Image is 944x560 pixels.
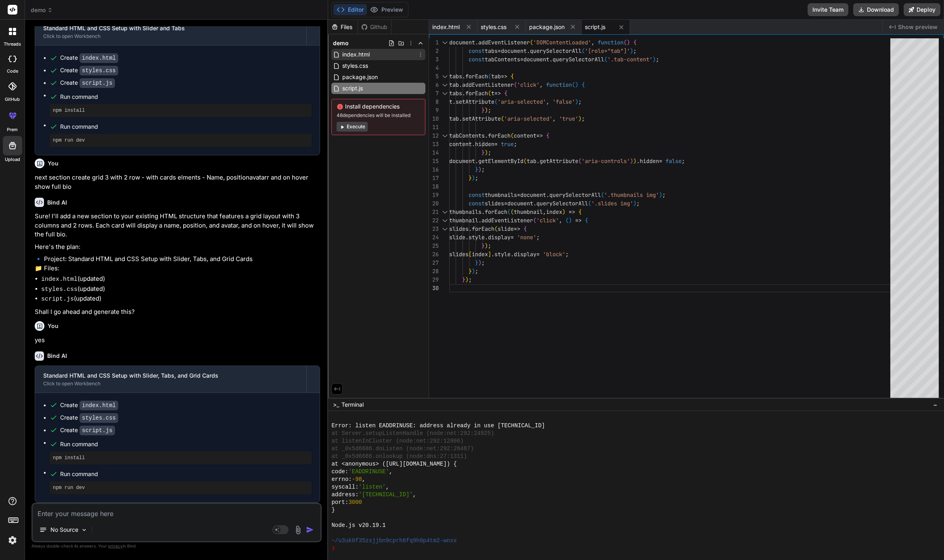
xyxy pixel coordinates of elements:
span: slides [449,251,469,258]
span: ( [511,132,514,139]
span: tabContents [485,56,520,63]
span: } [481,242,485,249]
span: 'click' [536,217,559,224]
span: . [469,225,472,232]
span: ; [578,98,582,105]
button: Deploy [904,3,940,16]
span: } [469,174,472,182]
span: thumbnail [514,208,543,215]
span: Install dependencies [337,102,420,111]
img: settings [6,533,19,547]
span: ) [472,174,475,182]
button: Invite Team [808,3,848,16]
span: ; [475,267,478,275]
span: { [523,225,527,232]
span: ) [485,242,488,249]
span: addEventListener [478,39,530,46]
span: ) [627,39,630,46]
p: Here's the plan: [35,242,320,252]
span: . [491,251,494,258]
span: document [449,39,475,46]
span: . [472,140,475,148]
span: slides [449,225,469,232]
span: thumbnail [449,217,478,224]
label: threads [4,41,21,48]
span: display [514,251,536,258]
span: { [633,39,636,46]
span: slide [498,225,514,232]
div: 16 [429,165,439,174]
span: . [452,98,456,105]
div: 28 [429,267,439,276]
span: ( [604,56,607,63]
div: Click to collapse the range. [440,208,450,216]
span: ) [575,81,578,88]
div: 15 [429,157,439,165]
span: tabs [449,90,462,97]
h6: Bind AI [47,199,67,207]
span: function [546,81,572,88]
div: Files [328,23,358,31]
li: (updated) [41,274,320,284]
div: 17 [429,174,439,182]
code: styles.css [80,66,118,75]
div: 7 [429,89,439,98]
span: = [504,200,507,207]
span: . [533,200,536,207]
span: , [546,98,549,105]
pre: npm run dev [53,137,308,144]
span: index [546,208,562,215]
span: ) [562,208,565,215]
span: styles.css [481,23,507,31]
div: 18 [429,182,439,191]
span: document [449,157,475,165]
span: ( [488,73,491,80]
span: '.tab-content' [607,56,653,63]
span: ( [501,115,504,122]
span: Terminal [341,401,364,409]
span: forEach [465,73,488,80]
button: Standard HTML and CSS Setup with Slider and TabsClick to open Workbench [35,19,306,45]
span: ) [485,149,488,156]
span: index.html [432,23,460,31]
p: 🔹 Project: Standard HTML and CSS Setup with Slider, Tabs, and Grid Cards 📁 Files: [35,255,320,273]
span: , [553,115,556,122]
span: tab [491,73,501,80]
span: >_ [333,401,339,409]
span: true [501,140,514,148]
span: querySelectorAll [549,191,601,199]
span: package.json [341,72,379,82]
div: 14 [429,148,439,157]
div: 4 [429,64,439,72]
label: prem [7,126,18,133]
span: => [536,132,543,139]
span: ( [494,98,498,105]
span: ; [656,56,659,63]
div: Click to collapse the range. [440,72,450,81]
div: Create [60,401,118,410]
span: . [549,56,553,63]
div: 21 [429,208,439,216]
img: attachment [293,525,303,535]
code: script.js [41,296,74,303]
span: ( [578,157,582,165]
p: Sure! I'll add a new section to your existing HTML structure that features a grid layout with 3 c... [35,212,320,239]
div: Click to open Workbench [43,33,298,40]
p: next section create grid 3 with 2 row - with cards elments - Name, positionavatarr and on hover s... [35,173,320,191]
span: addEventListener [481,217,533,224]
span: ) [485,107,488,114]
li: (updated) [41,294,320,304]
button: Standard HTML and CSS Setup with Slider, Tabs, and Grid CardsClick to open Workbench [35,366,306,393]
span: } [481,107,485,114]
span: ; [475,174,478,182]
span: tabs [449,73,462,80]
span: Run command [60,123,312,131]
span: . [485,234,488,241]
span: '.slides img' [591,200,633,207]
span: ( [572,81,575,88]
span: ( [533,217,536,224]
span: } [462,276,465,283]
span: ( [624,39,627,46]
div: 2 [429,47,439,55]
span: index [472,251,488,258]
